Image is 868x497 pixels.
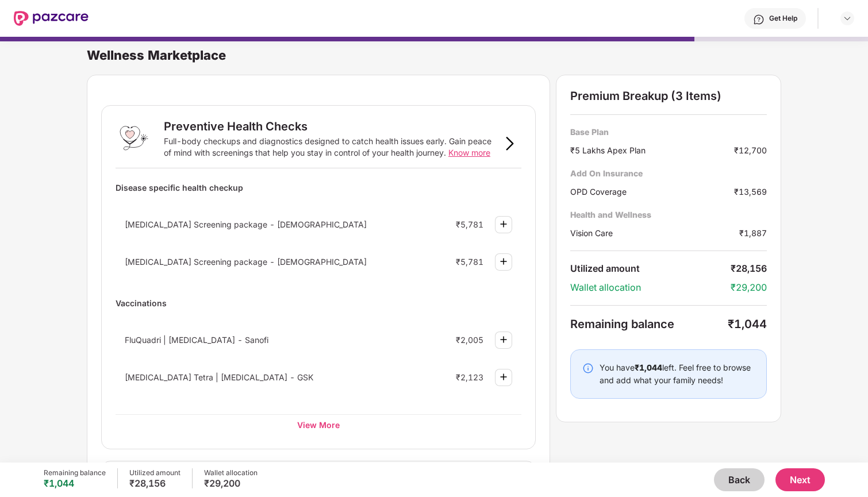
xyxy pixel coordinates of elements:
[497,255,510,268] img: svg+xml;base64,PHN2ZyBpZD0iUGx1cy0zMngzMiIgeG1sbnM9Imh0dHA6Ly93d3cudzMub3JnLzIwMDAvc3ZnIiB3aWR0aD...
[570,186,734,198] div: OPD Coverage
[570,317,728,331] div: Remaining balance
[497,217,510,231] img: svg+xml;base64,PHN2ZyBpZD0iUGx1cy0zMngzMiIgeG1sbnM9Imh0dHA6Ly93d3cudzMub3JnLzIwMDAvc3ZnIiB3aWR0aD...
[775,468,825,491] button: Next
[125,335,268,345] span: FluQuadri | [MEDICAL_DATA] - Sanofi
[448,148,490,157] span: Know more
[731,282,767,294] div: ₹29,200
[164,120,308,133] div: Preventive Health Checks
[570,227,739,239] div: Vision Care
[125,219,367,229] span: [MEDICAL_DATA] Screening package - [DEMOGRAPHIC_DATA]
[570,209,767,220] div: Health and Wellness
[582,363,594,374] img: svg+xml;base64,PHN2ZyBpZD0iSW5mby0yMHgyMCIgeG1sbnM9Imh0dHA6Ly93d3cudzMub3JnLzIwMDAvc3ZnIiB3aWR0aD...
[728,317,767,331] div: ₹1,044
[116,293,521,313] div: Vaccinations
[570,144,734,156] div: ₹5 Lakhs Apex Plan
[570,126,767,137] div: Base Plan
[44,477,106,489] div: ₹1,044
[635,363,662,372] b: ₹1,044
[129,468,180,477] div: Utilized amount
[129,477,180,489] div: ₹28,156
[125,372,313,382] span: [MEDICAL_DATA] Tetra | [MEDICAL_DATA] - GSK
[734,186,767,198] div: ₹13,569
[497,370,510,384] img: svg+xml;base64,PHN2ZyBpZD0iUGx1cy0zMngzMiIgeG1sbnM9Imh0dHA6Ly93d3cudzMub3JnLzIwMDAvc3ZnIiB3aWR0aD...
[456,335,483,345] div: ₹2,005
[497,333,510,346] img: svg+xml;base64,PHN2ZyBpZD0iUGx1cy0zMngzMiIgeG1sbnM9Imh0dHA6Ly93d3cudzMub3JnLzIwMDAvc3ZnIiB3aWR0aD...
[14,11,89,26] img: New Pazcare Logo
[570,168,767,179] div: Add On Insurance
[44,468,106,477] div: Remaining balance
[125,257,367,267] span: [MEDICAL_DATA] Screening package - [DEMOGRAPHIC_DATA]
[843,14,852,23] img: svg+xml;base64,PHN2ZyBpZD0iRHJvcGRvd24tMzJ4MzIiIHhtbG5zPSJodHRwOi8vd3d3LnczLm9yZy8yMDAwL3N2ZyIgd2...
[204,468,258,477] div: Wallet allocation
[503,137,517,151] img: svg+xml;base64,PHN2ZyB3aWR0aD0iOSIgaGVpZ2h0PSIxNiIgdmlld0JveD0iMCAwIDkgMTYiIGZpbGw9Im5vbmUiIHhtbG...
[739,227,767,239] div: ₹1,887
[734,144,767,156] div: ₹12,700
[116,120,152,156] img: Preventive Health Checks
[600,361,755,387] div: You have left. Feel free to browse and add what your family needs!
[164,136,498,159] div: Full-body checkups and diagnostics designed to catch health issues early. Gain peace of mind with...
[570,282,731,294] div: Wallet allocation
[570,263,731,275] div: Utilized amount
[116,414,521,435] div: View More
[714,468,765,491] button: Back
[87,47,868,63] div: Wellness Marketplace
[204,477,258,489] div: ₹29,200
[769,14,797,23] div: Get Help
[116,178,521,198] div: Disease specific health checkup
[753,14,765,25] img: svg+xml;base64,PHN2ZyBpZD0iSGVscC0zMngzMiIgeG1sbnM9Imh0dHA6Ly93d3cudzMub3JnLzIwMDAvc3ZnIiB3aWR0aD...
[456,257,483,267] div: ₹5,781
[456,372,483,382] div: ₹2,123
[456,219,483,229] div: ₹5,781
[570,89,767,103] div: Premium Breakup (3 Items)
[731,263,767,275] div: ₹28,156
